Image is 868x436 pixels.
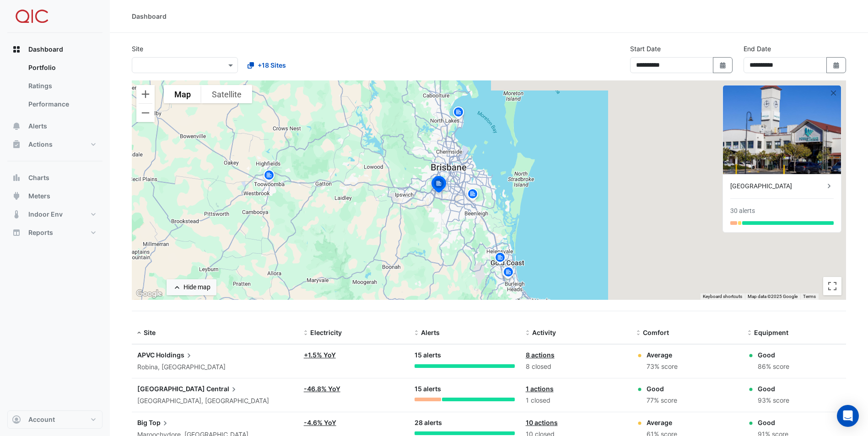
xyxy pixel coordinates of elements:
button: Alerts [7,117,102,135]
a: Portfolio [21,58,102,77]
span: Top [149,418,170,428]
app-icon: Indoor Env [12,210,21,219]
div: 30 alerts [730,206,755,216]
span: APVC [137,351,155,359]
div: Dashboard [132,11,167,21]
div: 8 closed [526,362,625,372]
a: 1 actions [526,385,554,393]
button: Reports [7,223,102,242]
button: Dashboard [7,40,102,58]
span: Dashboard [28,45,63,54]
fa-icon: Select Date [832,61,841,69]
a: +1.5% YoY [304,351,336,359]
app-icon: Meters [12,191,21,201]
div: [GEOGRAPHIC_DATA] [730,181,825,191]
button: Show street map [164,85,201,103]
a: 8 actions [526,351,555,359]
a: Ratings [21,77,102,95]
button: Show satellite imagery [201,85,252,103]
span: Reports [28,228,53,237]
button: Account [7,410,102,429]
label: End Date [744,44,771,53]
button: Keyboard shortcuts [703,293,742,300]
img: Google [134,288,164,300]
app-icon: Dashboard [12,45,21,54]
app-icon: Alerts [12,122,21,131]
div: Hide map [183,282,210,292]
label: Site [132,44,143,53]
span: Alerts [28,122,47,131]
a: Terms (opens in new tab) [803,294,816,299]
div: 28 alerts [415,418,514,428]
a: Open this area in Google Maps (opens a new window) [134,288,164,300]
span: Equipment [754,329,788,336]
a: -46.8% YoY [304,385,340,393]
div: 77% score [647,395,677,406]
button: Toggle fullscreen view [823,277,841,295]
label: Start Date [630,44,661,53]
span: Actions [28,140,53,149]
span: Alerts [421,329,440,336]
img: Forest Lake [723,85,841,174]
span: Comfort [643,329,669,336]
span: Electricity [310,329,342,336]
app-icon: Reports [12,228,21,237]
div: 1 closed [526,395,625,406]
img: site-pin.svg [493,251,507,267]
img: site-pin.svg [501,266,516,282]
app-icon: Actions [12,140,21,149]
button: Meters [7,187,102,205]
span: Site [144,329,156,336]
div: 86% score [758,362,789,372]
div: Good [758,350,789,360]
fa-icon: Select Date [719,61,727,69]
img: site-pin.svg [451,106,466,122]
button: Hide map [167,279,216,295]
button: +18 Sites [242,57,292,73]
div: [GEOGRAPHIC_DATA], [GEOGRAPHIC_DATA] [137,396,293,406]
img: site-pin.svg [500,266,515,282]
div: Open Intercom Messenger [837,405,859,427]
button: Zoom out [136,104,155,122]
div: Dashboard [7,58,102,117]
span: [GEOGRAPHIC_DATA] [137,385,205,393]
div: 15 alerts [415,384,514,394]
span: Account [28,415,55,424]
span: Charts [28,173,49,182]
app-icon: Charts [12,173,21,182]
button: Zoom in [136,85,155,103]
div: Average [647,350,678,360]
span: +18 Sites [258,60,286,70]
img: Company Logo [11,7,52,26]
img: site-pin.svg [262,169,276,185]
span: Big [137,419,147,426]
a: 10 actions [526,419,558,426]
div: 15 alerts [415,350,514,361]
span: Map data ©2025 Google [748,294,798,299]
img: site-pin.svg [465,187,480,203]
div: Good [758,384,789,393]
a: Performance [21,95,102,113]
div: Average [647,418,677,427]
a: -4.6% YoY [304,419,336,426]
img: site-pin-selected.svg [429,175,449,197]
div: Good [758,418,788,427]
button: Actions [7,135,102,154]
div: Good [647,384,677,393]
span: Meters [28,191,50,201]
span: Indoor Env [28,210,63,219]
div: Robina, [GEOGRAPHIC_DATA] [137,362,293,372]
span: Holdings [156,350,194,360]
div: 93% score [758,395,789,406]
button: Charts [7,169,102,187]
div: 73% score [647,362,678,372]
span: Activity [532,329,556,336]
span: Central [206,384,238,394]
button: Indoor Env [7,205,102,223]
